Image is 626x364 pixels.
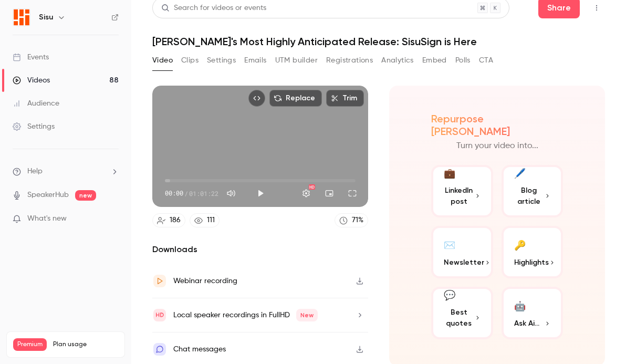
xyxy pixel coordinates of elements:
[502,165,564,217] button: 🖊️Blog article
[165,189,183,198] span: 00:00
[296,309,318,321] span: New
[352,215,363,226] div: 71 %
[381,52,414,69] button: Analytics
[444,257,484,268] span: Newsletter
[27,190,69,201] a: SpeakerHub
[514,236,526,253] div: 🔑
[431,287,493,339] button: 💬Best quotes
[173,343,226,356] div: Chat messages
[244,52,266,69] button: Emails
[165,189,218,198] div: 00:00
[455,52,471,69] button: Polls
[319,183,340,204] button: Turn on miniplayer
[275,52,318,69] button: UTM builder
[173,275,237,287] div: Webinar recording
[431,112,563,138] h2: Repurpose [PERSON_NAME]
[326,52,373,69] button: Registrations
[514,167,526,181] div: 🖊️
[27,166,43,177] span: Help
[13,166,119,177] li: help-dropdown-opener
[431,226,493,278] button: ✉️Newsletter
[170,215,181,226] div: 186
[39,12,53,23] h6: Sisu
[514,297,526,314] div: 🤖
[326,90,364,107] button: Trim
[269,90,322,107] button: Replace
[221,183,242,204] button: Mute
[514,257,549,268] span: Highlights
[27,213,67,224] span: What's new
[335,213,368,227] a: 71%
[444,288,455,303] div: 💬
[13,75,50,86] div: Videos
[431,165,493,217] button: 💼LinkedIn post
[444,185,474,207] span: LinkedIn post
[152,243,368,256] h2: Downloads
[181,52,199,69] button: Clips
[13,52,49,63] div: Events
[444,307,474,329] span: Best quotes
[444,167,455,181] div: 💼
[207,52,236,69] button: Settings
[184,189,188,198] span: /
[514,185,545,207] span: Blog article
[479,52,493,69] button: CTA
[13,9,30,26] img: Sisu
[13,121,55,132] div: Settings
[207,215,215,226] div: 111
[190,213,220,227] a: 111
[250,183,271,204] button: Play
[13,338,47,351] span: Premium
[152,52,173,69] button: Video
[13,98,59,109] div: Audience
[75,190,96,201] span: new
[456,140,538,152] p: Turn your video into...
[296,183,317,204] button: Settings
[248,90,265,107] button: Embed video
[161,3,266,14] div: Search for videos or events
[422,52,447,69] button: Embed
[309,184,315,190] div: HD
[342,183,363,204] button: Full screen
[189,189,218,198] span: 01:01:22
[152,35,605,48] h1: [PERSON_NAME]'s Most Highly Anticipated Release: SisuSign is Here
[53,340,118,349] span: Plan usage
[502,226,564,278] button: 🔑Highlights
[152,213,185,227] a: 186
[173,309,318,321] div: Local speaker recordings in FullHD
[444,236,455,253] div: ✉️
[502,287,564,339] button: 🤖Ask Ai...
[514,318,539,329] span: Ask Ai...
